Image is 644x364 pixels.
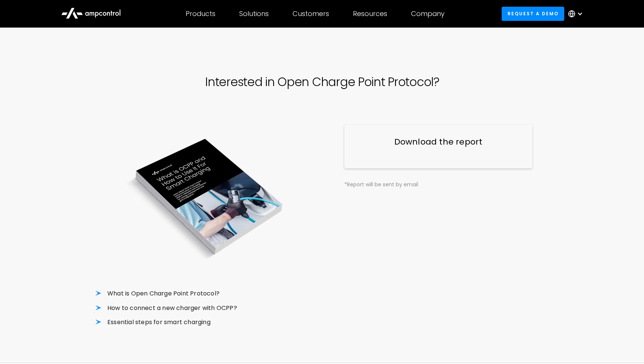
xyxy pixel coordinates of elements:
div: Company [411,10,445,18]
div: Customers [293,10,329,18]
div: *Report will be sent by email [344,180,532,189]
li: How to connect a new charger with OCPP? [95,304,316,312]
h3: Download the report [359,136,517,148]
img: OCPP Report [95,125,316,272]
div: Products [186,10,215,18]
h1: Interested in Open Charge Point Protocol? [205,75,439,89]
div: Solutions [239,10,269,18]
div: Resources [353,10,387,18]
a: Request a demo [502,7,564,20]
li: What is Open Charge Point Protocol? [95,289,316,298]
li: Essential steps for smart charging [95,318,316,326]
